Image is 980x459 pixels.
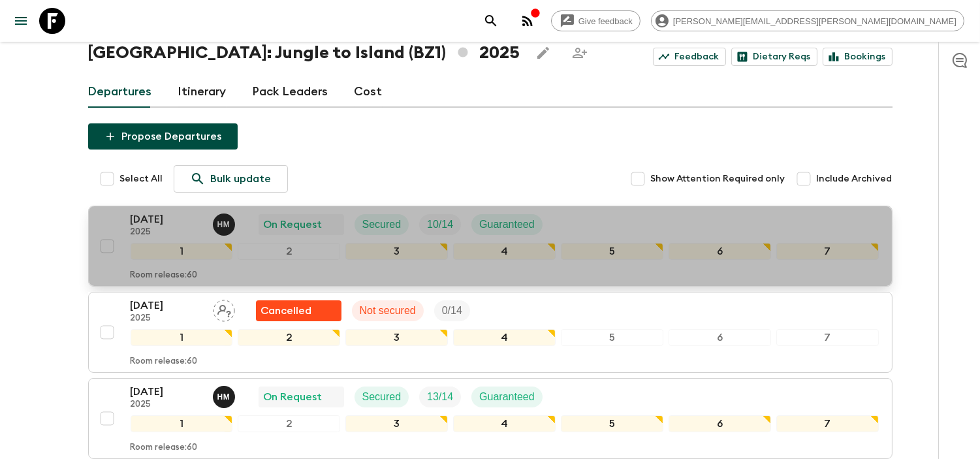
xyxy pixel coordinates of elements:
p: 0 / 14 [442,303,462,319]
p: On Request [264,389,323,405]
p: 2025 [131,313,202,324]
p: Cancelled [261,303,312,319]
button: HM [213,214,238,236]
p: Secured [362,217,402,232]
p: Room release: 60 [131,443,198,453]
div: 6 [669,329,771,346]
button: [DATE]2025Assign pack leaderUnable to secureNot securedTrip Fill1234567Room release:60 [88,292,893,373]
div: 1 [131,329,233,346]
p: Room release: 60 [131,270,198,281]
p: 2025 [131,227,202,238]
div: 2 [238,415,340,432]
div: 4 [453,329,556,346]
a: Pack Leaders [253,76,328,108]
div: 1 [131,415,233,432]
div: 5 [561,329,663,346]
div: 5 [561,415,663,432]
button: [DATE]2025Hob MedinaOn RequestSecuredTrip FillGuaranteed1234567Room release:60 [88,378,893,459]
div: 4 [453,415,556,432]
p: Room release: 60 [131,356,198,367]
div: Trip Fill [434,300,470,321]
p: Guaranteed [479,217,535,232]
div: 4 [453,243,556,260]
p: H M [217,392,230,402]
p: 2025 [131,400,202,410]
span: Give feedback [571,16,640,26]
div: [PERSON_NAME][EMAIL_ADDRESS][PERSON_NAME][DOMAIN_NAME] [651,10,964,31]
div: 7 [776,243,879,260]
span: Assign pack leader [213,304,235,314]
p: [DATE] [131,384,202,400]
div: 3 [345,415,448,432]
span: Hob Medina [213,390,238,400]
a: Departures [88,76,152,108]
div: 6 [669,415,771,432]
p: 13 / 14 [427,389,453,405]
span: Share this itinerary [567,40,593,66]
a: Bookings [823,48,893,66]
div: 1 [131,243,233,260]
div: 3 [345,329,448,346]
a: Dietary Reqs [731,48,817,66]
button: Edit this itinerary [530,40,556,66]
a: Feedback [653,48,726,66]
p: [DATE] [131,298,202,313]
button: search adventures [478,8,504,34]
div: Secured [355,214,409,235]
button: Propose Departures [88,123,238,150]
a: Cost [355,76,383,108]
div: Secured [355,387,409,407]
div: 7 [776,415,879,432]
div: 7 [776,329,879,346]
button: menu [8,8,34,34]
div: Unable to secure [256,300,341,321]
div: 5 [561,243,663,260]
p: 10 / 14 [427,217,453,232]
span: Hob Medina [213,217,238,228]
div: Not secured [352,300,424,321]
div: 6 [669,243,771,260]
p: Bulk update [211,171,272,187]
p: On Request [264,217,323,232]
p: Secured [362,389,402,405]
p: [DATE] [131,212,202,227]
p: H M [217,219,230,230]
p: Not secured [360,303,416,319]
button: [DATE]2025Hob MedinaOn RequestSecuredTrip FillGuaranteed1234567Room release:60 [88,206,893,287]
div: 2 [238,329,340,346]
span: Select All [120,172,163,185]
div: 2 [238,243,340,260]
span: Show Attention Required only [651,172,785,185]
a: Itinerary [178,76,227,108]
button: HM [213,386,238,408]
div: Trip Fill [419,214,461,235]
h1: [GEOGRAPHIC_DATA]: Jungle to Island (BZ1) 2025 [88,40,520,66]
a: Bulk update [174,165,288,193]
span: Include Archived [817,172,893,185]
p: Guaranteed [479,389,535,405]
a: Give feedback [551,10,640,31]
div: 3 [345,243,448,260]
span: [PERSON_NAME][EMAIL_ADDRESS][PERSON_NAME][DOMAIN_NAME] [666,16,964,26]
div: Trip Fill [419,387,461,407]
